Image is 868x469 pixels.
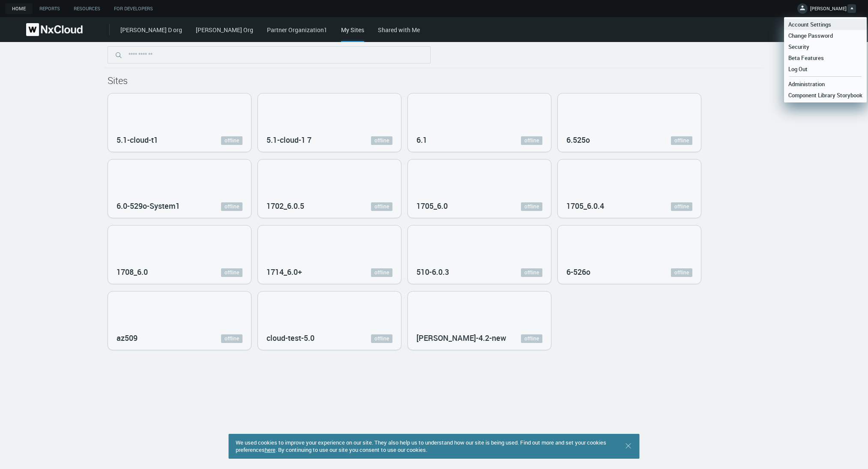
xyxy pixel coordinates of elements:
a: [PERSON_NAME] Org [196,26,253,34]
nx-search-highlight: 1708_6.0 [117,267,148,277]
nx-search-highlight: [PERSON_NAME]-4.2-new [416,333,506,343]
nx-search-highlight: 6.1 [416,135,427,145]
span: Beta Features [784,54,828,62]
a: offline [371,202,392,211]
nx-search-highlight: 6.0-529o-System1 [117,201,180,211]
a: Administration [784,78,867,90]
nx-search-highlight: 1714_6.0+ [266,267,302,277]
a: offline [671,136,692,145]
a: offline [521,136,542,145]
span: Log Out [784,65,812,73]
span: Sites [108,74,128,87]
a: offline [671,268,692,277]
a: offline [221,136,242,145]
a: Shared with Me [378,26,420,34]
span: [PERSON_NAME] [810,5,847,15]
nx-search-highlight: 510-6.0.3 [416,267,449,277]
a: offline [521,268,542,277]
a: [PERSON_NAME] D org [120,26,182,34]
a: Component Library Storybook [784,90,867,101]
a: offline [521,202,542,211]
a: Partner Organization1 [267,26,327,34]
span: Change Password [784,32,837,39]
a: offline [221,334,242,343]
a: offline [221,268,242,277]
a: Reports [33,3,67,14]
nx-search-highlight: 6-526o [566,267,590,277]
span: . By continuing to use our site you consent to use our cookies. [275,446,427,454]
span: Administration [784,80,829,88]
a: offline [671,202,692,211]
nx-search-highlight: az509 [117,333,138,343]
nx-search-highlight: 1705_6.0 [416,201,448,211]
a: Account Settings [784,19,867,30]
a: For Developers [107,3,160,14]
a: Home [5,3,33,14]
img: Nx Cloud logo [26,23,83,36]
a: offline [371,268,392,277]
a: offline [221,202,242,211]
a: Change Password [784,30,867,41]
a: Resources [67,3,107,14]
span: Account Settings [784,21,835,28]
span: We used cookies to improve your experience on our site. They also help us to understand how our s... [236,439,606,454]
div: My Sites [341,25,364,42]
span: Component Library Storybook [784,91,867,99]
span: Security [784,43,814,51]
a: Beta Features [784,52,867,63]
nx-search-highlight: 6.525o [566,135,590,145]
nx-search-highlight: cloud-test-5.0 [266,333,314,343]
a: offline [371,136,392,145]
a: here [265,446,275,454]
nx-search-highlight: 1705_6.0.4 [566,201,604,211]
a: offline [371,334,392,343]
nx-search-highlight: 1702_6.0.5 [266,201,304,211]
a: offline [521,334,542,343]
nx-search-highlight: 5.1-cloud-1 7 [266,135,311,145]
a: Security [784,41,867,52]
nx-search-highlight: 5.1-cloud-t1 [117,135,158,145]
